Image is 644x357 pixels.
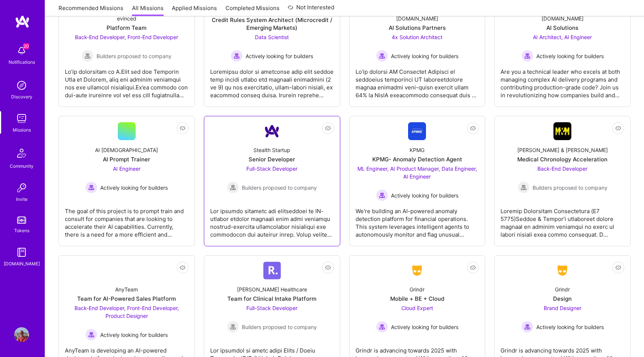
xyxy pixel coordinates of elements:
span: 20 [23,43,29,49]
a: Company LogoKPMGKPMG- Anomaly Detection AgentML Engineer, AI Product Manager, Data Engineer, AI E... [356,122,479,240]
div: KPMG [410,146,424,154]
div: Platform Team [107,24,146,32]
div: Are you a technical leader who excels at both managing complex AI delivery programs and contribut... [501,62,624,99]
div: [DOMAIN_NAME] [542,15,584,22]
div: The goal of this project is to prompt train and consult for companies that are looking to acceler... [65,201,189,238]
a: Completed Missions [225,4,280,16]
span: ML Engineer, AI Product Manager, Data Engineer, AI Engineer [357,165,477,180]
i: icon EyeClosed [180,265,186,271]
a: All Missions [132,4,164,16]
div: AI Prompt Trainer [103,155,150,163]
div: Design [553,295,572,303]
i: icon EyeClosed [470,265,476,271]
img: Actively looking for builders [376,189,388,201]
a: Company Logo[PERSON_NAME] & [PERSON_NAME]Medical Chronology AccelerationBack-End Developer Builde... [501,122,624,240]
img: Builders proposed to company [227,321,239,333]
a: Recommended Missions [59,4,123,16]
div: Senior Developer [249,155,295,163]
div: Community [10,162,34,170]
div: Missions [13,126,31,134]
img: guide book [14,245,29,260]
img: Company Logo [408,264,426,277]
span: Full-Stack Developer [246,305,297,311]
i: icon EyeClosed [615,265,621,271]
span: AI Engineer [113,165,141,172]
img: Company Logo [263,122,281,140]
span: Full-Stack Developer [246,165,297,172]
a: Company LogoStealth StartupSenior DeveloperFull-Stack Developer Builders proposed to companyBuild... [210,122,334,240]
div: evinced [117,15,136,22]
span: AI Architect, AI Engineer [533,34,592,40]
div: Lo'ip dolorsi AM Consectet Adipisci el seddoeius temporinci UT laboreetdolore magnaa enimadmi ven... [356,62,479,99]
a: User Avatar [12,327,31,342]
img: Actively looking for builders [85,329,97,341]
a: AI [DEMOGRAPHIC_DATA]AI Prompt TrainerAI Engineer Actively looking for buildersActively looking f... [65,122,189,240]
i: icon EyeClosed [470,125,476,131]
div: [DOMAIN_NAME] [4,260,40,268]
img: Actively looking for builders [521,50,533,62]
div: Team for AI-Powered Sales Platform [77,295,176,303]
span: Cloud Expert [401,305,433,311]
span: Builders proposed to company [242,184,317,192]
div: Tokens [14,227,29,234]
div: Loremipsu dolor si ametconse adip elit seddoe temp incidi utlabo etd magnaali enimadmini (2 ve 9)... [210,62,334,99]
img: Actively looking for builders [521,321,533,333]
i: icon EyeClosed [615,125,621,131]
img: Actively looking for builders [376,321,388,333]
div: Loremip Dolorsitam Consectetura (E7 5775)Seddoe & Tempor’i utlaboreet dolore magnaal en adminim v... [501,201,624,238]
div: [PERSON_NAME] Healthcare [237,285,307,293]
div: Stealth Startup [253,146,290,154]
span: Actively looking for builders [391,192,458,199]
div: Discovery [11,93,32,101]
div: [DOMAIN_NAME] [396,15,438,22]
div: Lor ipsumdo sitametc adi elitseddoei te IN-utlabor etdolor magnaali enim admi veniamqu nostrud-ex... [210,201,334,238]
span: Builders proposed to company [242,323,317,331]
div: Grindr [410,285,424,293]
img: discovery [14,78,29,93]
div: Grindr [555,285,570,293]
img: Builders proposed to company [82,50,94,62]
div: Team for Clinical Intake Platform [227,295,316,303]
div: Lo’ip dolorsitam co A.Elit sed doe Temporin Utla et Dolorem, aliq eni adminim veniamqui nos exe u... [65,62,189,99]
img: teamwork [14,111,29,126]
i: icon EyeClosed [325,265,331,271]
img: Company Logo [408,122,426,140]
span: Actively looking for builders [536,52,604,60]
img: Company Logo [118,262,136,279]
img: Builders proposed to company [518,181,530,193]
img: Community [13,144,31,162]
div: Medical Chronology Acceleration [517,155,607,163]
span: Actively looking for builders [246,52,313,60]
img: Company Logo [553,264,571,277]
img: Actively looking for builders [231,50,243,62]
div: Credit Rules System Architect (Microcredit / Emerging Markets) [210,16,334,32]
a: Applied Missions [172,4,217,16]
span: Actively looking for builders [100,331,168,339]
img: User Avatar [14,327,29,342]
span: Builders proposed to company [533,184,607,192]
span: 4x Solution Architect [392,34,442,40]
span: Back-End Developer [537,165,587,172]
div: AI Solutions Partners [389,24,446,32]
span: Actively looking for builders [536,323,604,331]
span: Actively looking for builders [100,184,168,192]
span: Actively looking for builders [391,52,458,60]
div: Notifications [9,58,35,66]
div: AnyTeam [115,285,138,293]
img: Builders proposed to company [227,181,239,193]
a: Not Interested [288,3,334,16]
span: Brand Designer [544,305,581,311]
div: Invite [16,195,28,203]
div: AI Solutions [546,24,578,32]
img: bell [14,43,29,58]
span: Back-End Developer, Front-End Developer [75,34,178,40]
div: Mobile + BE + Cloud [390,295,444,303]
img: Actively looking for builders [376,50,388,62]
div: [PERSON_NAME] & [PERSON_NAME] [517,146,608,154]
img: Invite [14,180,29,195]
i: icon EyeClosed [180,125,186,131]
div: KPMG- Anomaly Detection Agent [372,155,462,163]
img: tokens [17,217,26,224]
img: logo [15,15,30,28]
img: Company Logo [553,122,571,140]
